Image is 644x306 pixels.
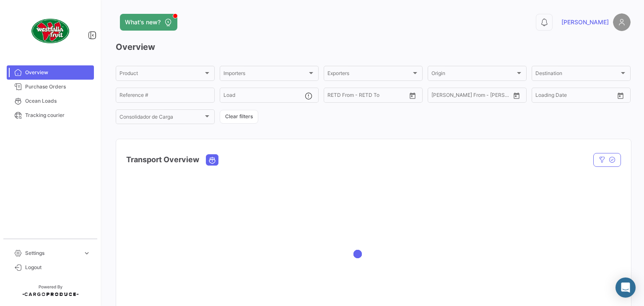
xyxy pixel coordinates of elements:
button: Open calendar [406,89,419,102]
span: Overview [25,69,91,76]
span: Settings [25,249,80,257]
a: Overview [7,65,94,80]
input: From [327,93,339,99]
span: Logout [25,264,91,271]
button: Ocean [206,155,218,165]
span: Purchase Orders [25,83,91,91]
span: Origin [431,72,515,78]
button: What's new? [120,14,177,31]
input: To [449,93,487,99]
button: Open calendar [510,89,523,102]
span: Consolidador de Carga [119,115,203,121]
button: Clear filters [220,110,258,124]
span: Product [119,72,203,78]
input: From [535,93,547,99]
a: Purchase Orders [7,80,94,94]
a: Ocean Loads [7,94,94,108]
img: placeholder-user.png [613,13,631,31]
span: Destination [535,72,619,78]
span: expand_more [83,249,91,257]
span: Exporters [327,72,411,78]
h3: Overview [116,41,631,53]
span: [PERSON_NAME] [561,18,609,26]
span: Importers [223,72,307,78]
button: Open calendar [614,89,627,102]
span: Tracking courier [25,112,91,119]
img: client-50.png [29,10,71,52]
input: To [345,93,383,99]
span: Ocean Loads [25,97,91,105]
h4: Transport Overview [126,154,199,166]
input: From [431,93,443,99]
div: Abrir Intercom Messenger [615,277,636,298]
a: Tracking courier [7,108,94,122]
span: What's new? [125,18,161,26]
input: To [553,93,591,99]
